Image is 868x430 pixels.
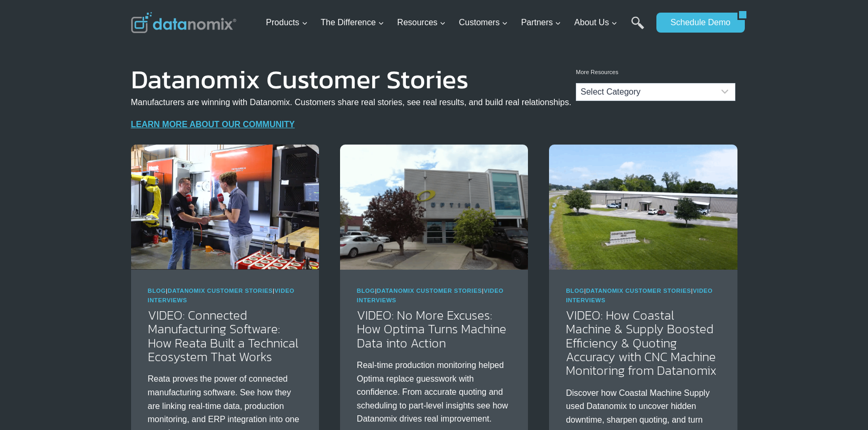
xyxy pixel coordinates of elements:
a: Schedule Demo [656,13,737,33]
a: Datanomix Customer Stories [168,288,273,294]
a: LEARN MORE ABOUT OUR COMMUNITY [131,120,295,129]
span: The Difference [321,16,384,29]
img: Coastal Machine Improves Efficiency & Quotes with Datanomix [549,145,737,270]
a: VIDEO: How Coastal Machine & Supply Boosted Efficiency & Quoting Accuracy with CNC Machine Monito... [566,306,716,380]
nav: Primary Navigation [262,6,651,40]
a: Search [631,16,644,40]
span: Products [266,16,307,29]
p: Real-time production monitoring helped Optima replace guesswork with confidence. From accurate qu... [357,359,511,426]
a: Blog [148,288,166,294]
img: Discover how Optima Manufacturing uses Datanomix to turn raw machine data into real-time insights... [340,145,528,270]
span: | | [566,288,713,303]
p: Manufacturers are winning with Datanomix. Customers share real stories, see real results, and bui... [131,96,572,109]
p: More Resources [576,68,735,77]
span: Partners [521,16,561,29]
img: Datanomix [131,12,236,33]
img: Reata’s Connected Manufacturing Software Ecosystem [131,145,319,270]
a: Datanomix Customer Stories [586,288,691,294]
span: | | [148,288,295,303]
span: About Us [574,16,617,29]
a: Blog [566,288,584,294]
a: VIDEO: Connected Manufacturing Software: How Reata Built a Technical Ecosystem That Works [148,306,298,366]
a: Datanomix Customer Stories [377,288,482,294]
span: | | [357,288,504,303]
a: Blog [357,288,375,294]
h1: Datanomix Customer Stories [131,71,572,87]
a: VIDEO: No More Excuses: How Optima Turns Machine Data into Action [357,306,506,352]
span: Customers [459,16,508,29]
span: Resources [397,16,446,29]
